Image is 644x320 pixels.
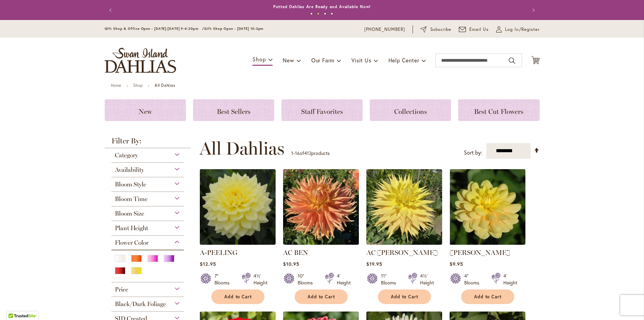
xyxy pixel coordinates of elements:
[388,57,419,64] span: Help Center
[311,57,334,64] span: Our Farm
[420,273,434,286] div: 4½' Height
[337,273,351,286] div: 4' Height
[115,195,147,203] span: Bloom Time
[391,294,419,300] span: Add to Cart
[351,57,371,64] span: Visit Us
[105,137,191,148] strong: Filter By:
[224,294,252,300] span: Add to Cart
[458,99,539,121] a: Best Cut Flowers
[366,169,442,245] img: AC Jeri
[273,4,371,9] a: Potted Dahlias Are Ready and Available Now!
[291,150,293,156] span: 1
[317,13,319,15] button: 2 of 4
[115,239,149,246] span: Flower Color
[366,248,438,257] a: AC [PERSON_NAME]
[115,300,166,308] span: Black/Dark Foliage
[503,273,517,286] div: 4' Height
[105,3,118,17] button: Previous
[364,26,405,33] a: [PHONE_NUMBER]
[281,99,363,121] a: Staff Favorites
[115,224,148,232] span: Plant Height
[193,99,274,121] a: Best Sellers
[115,166,144,174] span: Availability
[366,261,382,267] span: $19.95
[324,13,326,15] button: 3 of 4
[474,107,523,116] span: Best Cut Flowers
[254,273,267,286] div: 4½' Height
[283,57,294,64] span: New
[459,26,489,33] a: Email Us
[105,48,176,73] a: store logo
[155,83,175,88] strong: All Dahlias
[214,273,233,286] div: 7" Blooms
[133,83,143,88] a: Shop
[298,273,317,286] div: 10" Blooms
[111,83,121,88] a: Home
[253,56,266,63] span: Shop
[420,26,451,33] a: Subscribe
[283,169,359,245] img: AC BEN
[464,273,483,286] div: 4" Blooms
[461,289,514,304] button: Add to Cart
[115,210,144,217] span: Bloom Size
[450,240,525,246] a: AHOY MATEY
[430,26,452,33] span: Subscribe
[295,150,300,156] span: 16
[200,169,276,245] img: A-Peeling
[394,107,427,116] span: Collections
[283,240,359,246] a: AC BEN
[204,26,263,31] span: Gift Shop Open - [DATE] 10-3pm
[381,273,400,286] div: 11" Blooms
[217,107,250,116] span: Best Sellers
[105,26,205,31] span: Gift Shop & Office Open - [DATE]-[DATE] 9-4:30pm /
[450,248,510,257] a: [PERSON_NAME]
[469,26,489,33] span: Email Us
[199,138,284,159] span: All Dahlias
[450,261,463,267] span: $9.95
[115,181,146,188] span: Bloom Style
[291,148,330,159] p: - of products
[211,289,264,304] button: Add to Cart
[283,248,308,257] a: AC BEN
[366,240,442,246] a: AC Jeri
[310,13,313,15] button: 1 of 4
[308,294,335,300] span: Add to Cart
[378,289,431,304] button: Add to Cart
[115,152,138,159] span: Category
[370,99,451,121] a: Collections
[200,248,238,257] a: A-PEELING
[115,286,128,293] span: Price
[496,26,540,33] a: Log In/Register
[295,289,348,304] button: Add to Cart
[304,150,311,156] span: 412
[450,169,525,245] img: AHOY MATEY
[301,107,343,116] span: Staff Favorites
[200,240,276,246] a: A-Peeling
[526,3,540,17] button: Next
[464,146,482,159] label: Sort by:
[331,13,333,15] button: 4 of 4
[105,99,186,121] a: New
[474,294,502,300] span: Add to Cart
[200,261,216,267] span: $12.95
[5,296,24,315] iframe: Launch Accessibility Center
[139,107,152,116] span: New
[505,26,540,33] span: Log In/Register
[283,261,299,267] span: $10.95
